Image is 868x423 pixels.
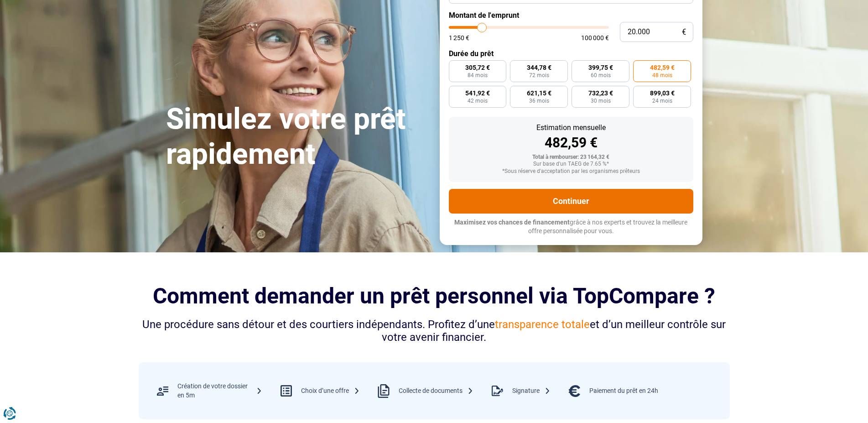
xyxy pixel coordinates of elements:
[591,73,611,78] span: 60 mois
[301,386,360,396] div: Choix d’une offre
[588,64,613,71] span: 399,75 €
[529,73,549,78] span: 72 mois
[456,161,686,167] div: Sur base d'un TAEG de 7.65 %*
[468,98,488,104] span: 42 mois
[449,11,693,20] label: Montant de l'emprunt
[454,219,570,226] span: Maximisez vos chances de financement
[456,154,686,161] div: Total à rembourser: 23 164,32 €
[588,90,613,96] span: 732,23 €
[449,218,693,236] p: grâce à nos experts et trouvez la meilleure offre personnalisée pour vous.
[456,136,686,150] div: 482,59 €
[456,124,686,131] div: Estimation mensuelle
[591,98,611,104] span: 30 mois
[399,386,473,396] div: Collecte de documents
[650,90,675,96] span: 899,03 €
[682,28,686,36] span: €
[139,318,730,345] div: Une procédure sans détour et des courtiers indépendants. Profitez d’une et d’un meilleur contrôle...
[652,73,672,78] span: 48 mois
[465,64,490,71] span: 305,72 €
[527,64,551,71] span: 344,78 €
[581,35,609,41] span: 100 000 €
[468,73,488,78] span: 84 mois
[139,283,730,308] h2: Comment demander un prêt personnel via TopCompare ?
[449,49,693,58] label: Durée du prêt
[449,35,469,41] span: 1 250 €
[589,386,658,396] div: Paiement du prêt en 24h
[449,189,693,214] button: Continuer
[512,386,551,396] div: Signature
[650,64,675,71] span: 482,59 €
[456,168,686,175] div: *Sous réserve d'acceptation par les organismes prêteurs
[177,382,262,400] div: Création de votre dossier en 5m
[495,318,590,331] span: transparence totale
[527,90,551,96] span: 621,15 €
[166,102,429,172] h1: Simulez votre prêt rapidement
[465,90,490,96] span: 541,92 €
[529,98,549,104] span: 36 mois
[652,98,672,104] span: 24 mois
